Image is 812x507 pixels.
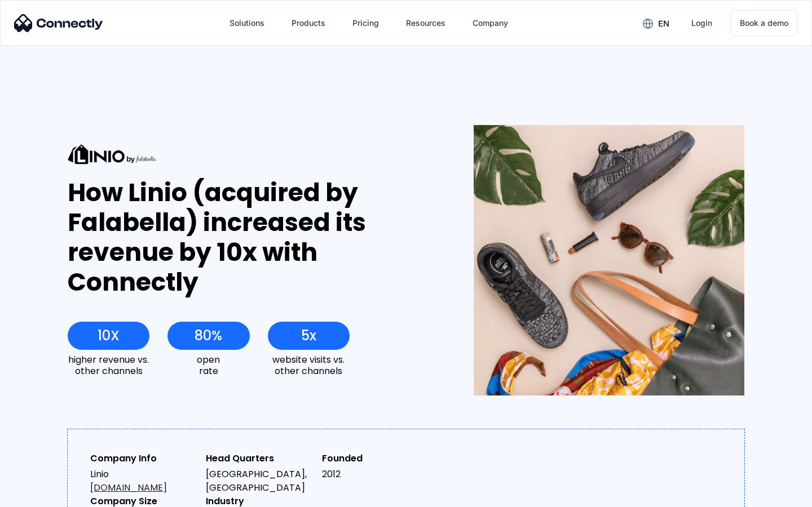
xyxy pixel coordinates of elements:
div: Products [292,15,325,31]
div: higher revenue vs. other channels [68,354,149,376]
div: Company Info [90,452,197,465]
div: 2012 [322,468,429,481]
div: Head Quarters [206,452,312,465]
a: [DOMAIN_NAME] [90,481,167,494]
div: How Linio (acquired by Falabella) increased its revenue by 10x with Connectly [68,178,433,297]
a: Pricing [343,10,388,37]
div: Linio [90,468,197,495]
img: Connectly Logo [14,14,103,32]
div: Pricing [352,15,379,31]
div: Company [473,15,508,31]
div: Solutions [230,15,264,31]
div: Resources [406,15,445,31]
div: 80% [195,328,222,344]
div: en [658,16,669,32]
div: Login [691,15,712,31]
div: Founded [322,452,429,465]
div: website visits vs. other channels [268,354,350,376]
a: Book a demo [730,10,798,36]
div: [GEOGRAPHIC_DATA], [GEOGRAPHIC_DATA] [206,468,312,495]
div: 5x [301,328,316,344]
div: open rate [167,354,249,376]
ul: Language list [23,487,68,503]
div: 10X [98,328,120,344]
aside: Language selected: English [11,487,68,503]
a: Login [682,10,721,37]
